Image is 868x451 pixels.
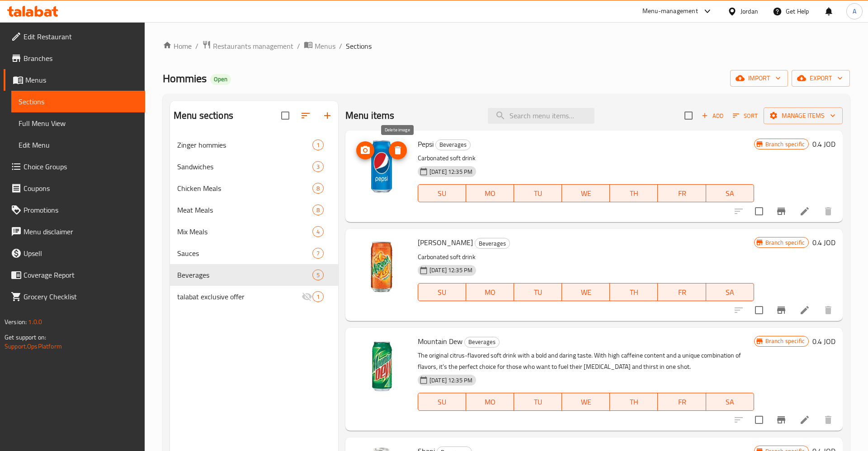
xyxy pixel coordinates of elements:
span: Add item [698,109,727,123]
button: MO [466,184,514,202]
span: WE [566,286,606,299]
span: Branch specific [762,337,808,345]
h2: Menu items [345,109,395,122]
span: 3 [313,163,323,171]
span: SU [422,187,462,200]
span: Select section [679,106,698,125]
span: Add [700,111,725,121]
button: FR [658,283,706,301]
span: [DATE] 12:35 PM [426,167,476,176]
span: Restaurants management [213,41,293,51]
span: 1 [313,141,323,149]
p: The original citrus-flavored soft drink with a bold and daring taste. With high caffeine content ... [418,350,754,372]
button: WE [562,283,610,301]
span: 8 [313,206,323,214]
button: SU [418,184,466,202]
a: Edit menu item [799,414,810,425]
a: Menus [304,40,335,52]
span: Branches [24,53,138,64]
span: Manage items [771,110,835,121]
span: Promotions [24,205,138,215]
h2: Menu sections [174,109,233,122]
span: WE [566,187,606,200]
button: TH [610,184,658,202]
button: SA [706,393,754,411]
button: delete [817,299,839,321]
span: TU [518,395,558,409]
button: FR [658,393,706,411]
a: Edit menu item [799,206,810,217]
button: TH [610,283,658,301]
a: Upsell [4,242,145,264]
span: SA [710,187,750,200]
span: TU [518,187,558,200]
span: MO [470,395,510,409]
button: TU [514,184,562,202]
div: items [312,139,324,150]
span: 7 [313,249,323,258]
span: Edit Menu [19,139,138,150]
span: MO [470,286,510,299]
span: Choice Groups [24,161,138,172]
span: Upsell [24,248,138,259]
li: / [195,41,198,51]
div: Meat Meals [177,205,312,215]
span: Zinger hommies [177,139,312,150]
a: Menu disclaimer [4,221,145,242]
span: Mountain Dew [418,335,462,348]
span: TH [613,395,654,409]
span: Coverage Report [24,270,138,280]
span: Edit Restaurant [24,31,138,42]
button: SU [418,283,466,301]
span: [DATE] 12:35 PM [426,376,476,385]
h6: 0.4 JOD [812,138,835,150]
div: talabat exclusive offer [177,291,302,302]
div: Beverages5 [170,264,338,286]
nav: breadcrumb [163,40,850,52]
button: MO [466,283,514,301]
span: Select to update [750,202,769,221]
li: / [297,41,300,51]
span: 8 [313,184,323,193]
button: delete [817,409,839,431]
input: search [488,108,594,124]
span: TU [518,286,558,299]
span: 1 [313,293,323,301]
span: Branch specific [762,140,808,149]
span: Get support on: [5,331,46,343]
div: Sandwiches [177,161,312,172]
span: Chicken Meals [177,183,312,194]
a: Edit Restaurant [4,26,145,47]
div: Zinger hommies1 [170,134,338,156]
span: Beverages [177,270,312,280]
div: Meat Meals8 [170,199,338,221]
span: SA [710,286,750,299]
button: Add [698,109,727,123]
span: Full Menu View [19,118,138,129]
h6: 0.4 JOD [812,335,835,348]
img: Mirinda [353,236,410,294]
button: TH [610,393,658,411]
span: FR [661,395,702,409]
span: Sort sections [295,105,316,126]
div: Beverages [464,337,500,348]
div: Sauces [177,248,312,259]
span: Beverages [475,238,509,249]
div: Sauces7 [170,242,338,264]
button: TU [514,283,562,301]
button: delete image [389,141,407,159]
span: Grocery Checklist [24,291,138,302]
span: Mix Meals [177,226,312,237]
div: items [312,248,324,259]
button: FR [658,184,706,202]
span: export [799,73,843,84]
span: [PERSON_NAME] [418,236,473,249]
button: SA [706,283,754,301]
button: import [730,70,788,87]
a: Grocery Checklist [4,286,145,307]
span: Menus [315,41,335,51]
span: SU [422,395,462,409]
a: Support.OpsPlatform [5,340,62,352]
